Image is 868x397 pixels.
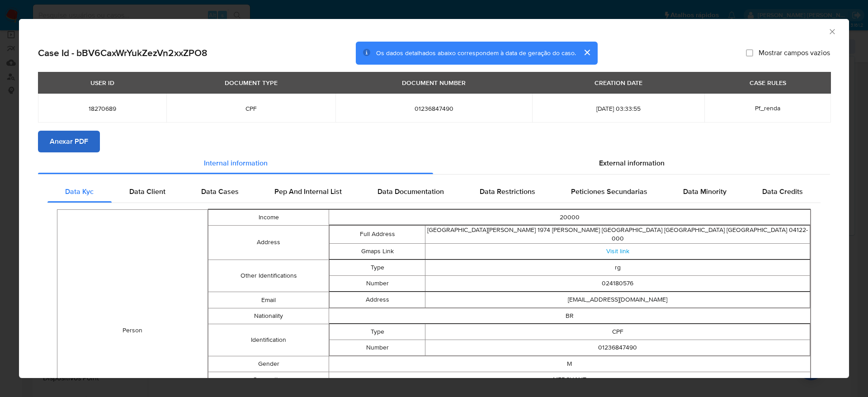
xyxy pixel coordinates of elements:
[425,260,810,275] td: rg
[208,292,329,308] td: Email
[38,152,830,174] div: Detailed info
[208,356,329,372] td: Gender
[208,225,329,260] td: Address
[19,19,849,378] div: closure-recommendation-modal
[85,75,120,90] div: USER ID
[599,158,665,168] span: External information
[828,27,836,35] button: Fechar a janela
[208,308,329,324] td: Nationality
[274,186,342,197] span: Pep And Internal List
[480,186,535,197] span: Data Restrictions
[755,104,780,113] span: Pf_renda
[47,181,821,203] div: Detailed internal info
[329,324,425,340] td: Type
[606,246,629,255] a: Visit link
[65,186,94,197] span: Data Kyc
[219,75,283,90] div: DOCUMENT TYPE
[329,340,425,355] td: Number
[204,158,268,168] span: Internal information
[208,260,329,292] td: Other Identifications
[589,75,648,90] div: CREATION DATE
[425,225,810,243] td: [GEOGRAPHIC_DATA][PERSON_NAME] 1974 [PERSON_NAME] [GEOGRAPHIC_DATA] [GEOGRAPHIC_DATA] [GEOGRAPHIC...
[576,42,598,63] button: cerrar
[38,131,100,152] button: Anexar PDF
[396,75,471,90] div: DOCUMENT NUMBER
[744,75,792,90] div: CASE RULES
[759,48,830,57] span: Mostrar campos vazios
[329,243,425,259] td: Gmaps Link
[376,48,576,57] span: Os dados detalhados abaixo correspondem à data de geração do caso.
[571,186,647,197] span: Peticiones Secundarias
[129,186,165,197] span: Data Client
[208,372,329,388] td: Occupation
[208,209,329,225] td: Income
[329,292,425,307] td: Address
[38,47,208,59] h2: Case Id - bBV6CaxWrYukZezVn2xxZPO8
[377,186,444,197] span: Data Documentation
[50,132,88,151] span: Anexar PDF
[683,186,726,197] span: Data Minority
[329,372,810,388] td: MERCHANT
[346,104,522,113] span: 01236847490
[329,356,810,372] td: M
[425,292,810,307] td: [EMAIL_ADDRESS][DOMAIN_NAME]
[329,260,425,275] td: Type
[329,308,810,324] td: BR
[762,186,803,197] span: Data Credits
[329,209,810,225] td: 20000
[329,275,425,291] td: Number
[49,104,156,113] span: 18270689
[208,324,329,356] td: Identification
[177,104,324,113] span: CPF
[543,104,693,113] span: [DATE] 03:33:55
[425,275,810,291] td: 024180576
[201,186,239,197] span: Data Cases
[746,49,753,57] input: Mostrar campos vazios
[329,225,425,243] td: Full Address
[425,340,810,355] td: 01236847490
[425,324,810,340] td: CPF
